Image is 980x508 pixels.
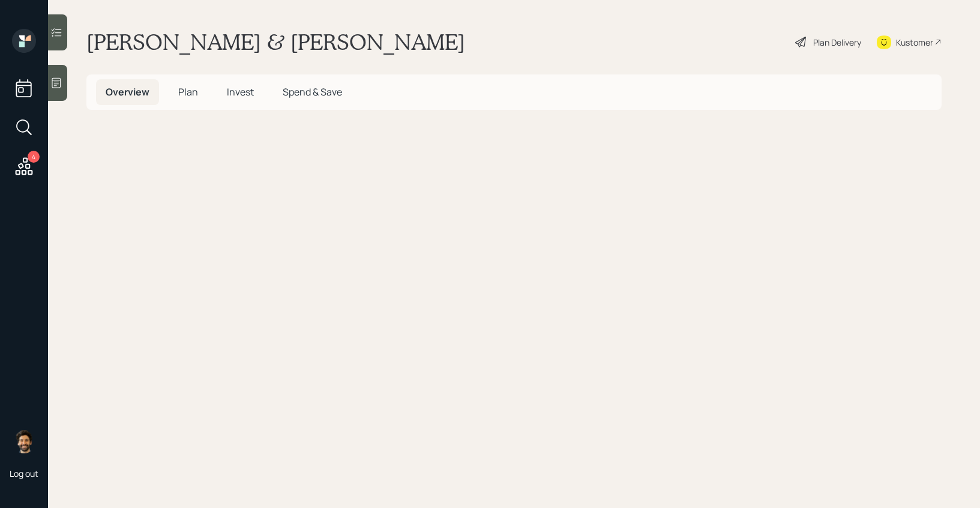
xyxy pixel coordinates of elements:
img: eric-schwartz-headshot.png [12,429,36,453]
div: Plan Delivery [813,36,861,49]
div: Log out [10,468,38,479]
span: Spend & Save [283,85,342,98]
div: Kustomer [896,36,933,49]
div: 4 [28,151,40,163]
span: Overview [106,85,149,98]
h1: [PERSON_NAME] & [PERSON_NAME] [86,29,465,55]
span: Plan [178,85,198,98]
span: Invest [227,85,254,98]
